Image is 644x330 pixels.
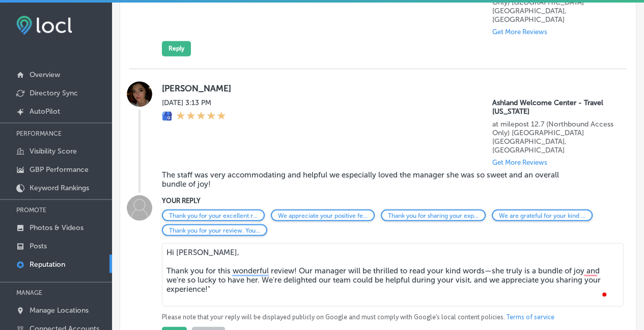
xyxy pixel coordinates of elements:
p: Posts [30,242,47,250]
p: Thank you for sharing your experience. We are delighted that you found our services helpful durin... [388,212,479,219]
p: Photos & Videos [30,223,83,232]
label: [DATE] 3:13 PM [162,98,226,107]
p: Thank you for your review. Your feedback reinforces our commitment to serving our visitors well. [169,226,260,234]
button: Reply [162,41,191,56]
p: Please note that your reply will be displayed publicly on Google and must comply with Google's lo... [162,312,614,321]
p: Overview [30,70,60,79]
p: Reputation [30,260,65,269]
p: Get More Reviews [492,158,547,166]
p: AutoPilot [30,107,60,116]
p: at milepost 12.7 (Northbound Access Only) Latitude: 42.1678 Longitude: -122.6527 [492,119,614,154]
label: [PERSON_NAME] [162,83,614,93]
label: YOUR REPLY [162,196,614,204]
a: Terms of service [507,312,554,321]
p: Manage Locations [30,306,89,315]
p: Ashland Welcome Center - Travel Oregon [492,98,614,115]
div: 5 Stars [176,111,226,121]
textarea: To enrich screen reader interactions, please activate Accessibility in Grammarly extension settings [162,243,624,306]
p: Directory Sync [30,89,78,97]
p: GBP Performance [30,165,89,174]
p: Get More Reviews [492,28,547,36]
blockquote: The staff was very accommodating and helpful we especially loved the manager she was so sweet and... [162,170,580,188]
p: Thank you for your excellent review. We are thrilled to hear that you had a great experience at t... [169,212,258,219]
img: fda3e92497d09a02dc62c9cd864e3231.png [16,16,72,35]
img: Image [127,195,152,220]
p: We are grateful for your kind words. Your satisfaction is our top priority at the Ashland Welcome... [499,212,585,219]
p: Keyword Rankings [30,184,89,192]
p: Visibility Score [30,147,77,156]
p: We appreciate your positive feedback. It encourages our team to continue providing quality service. [278,212,368,219]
